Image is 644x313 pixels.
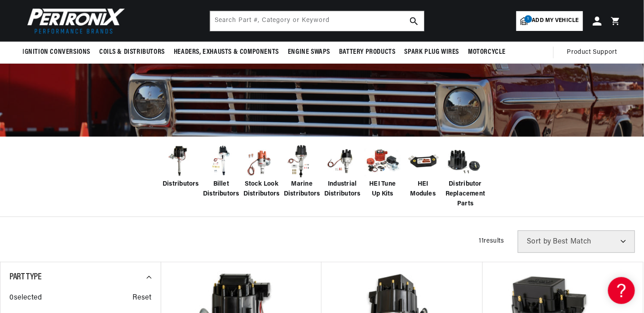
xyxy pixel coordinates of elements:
a: Industrial Distributors Industrial Distributors [324,143,360,200]
img: Stock Look Distributors [243,143,279,179]
summary: Engine Swaps [283,42,335,63]
span: Add my vehicle [532,17,579,25]
span: Product Support [567,48,617,57]
span: Battery Products [339,48,396,57]
span: Reset [133,292,152,304]
summary: Ignition Conversions [22,42,95,63]
summary: Product Support [567,42,622,63]
img: HEI Tune Up Kits [365,143,401,179]
span: Marine Distributors [284,179,320,200]
summary: Coils & Distributors [95,42,169,63]
span: Ignition Conversions [22,48,90,57]
summary: Spark Plug Wires [400,42,464,63]
span: 11 results [479,238,504,244]
span: Engine Swaps [288,48,330,57]
button: search button [404,11,424,31]
span: Industrial Distributors [324,179,361,200]
span: Coils & Distributors [99,48,165,57]
a: HEI Modules HEI Modules [405,143,441,200]
summary: Battery Products [335,42,400,63]
span: Spark Plug Wires [405,48,459,57]
a: Billet Distributors Billet Distributors [203,143,239,200]
span: Sort by [527,238,551,245]
img: Industrial Distributors [324,143,360,179]
a: Distributors Distributors [163,143,198,189]
summary: Motorcycle [463,42,510,63]
img: Billet Distributors [203,143,239,179]
span: Headers, Exhausts & Components [174,48,279,57]
img: Distributors [163,143,198,179]
span: Distributor Replacement Parts [446,179,485,209]
img: Pertronix [22,5,126,36]
a: Marine Distributors Marine Distributors [284,143,320,200]
span: HEI Modules [405,179,441,200]
a: HEI Tune Up Kits HEI Tune Up Kits [365,143,401,200]
span: 0 selected [9,292,42,304]
a: Stock Look Distributors Stock Look Distributors [243,143,279,200]
span: Stock Look Distributors [243,179,280,200]
summary: Headers, Exhausts & Components [169,42,283,63]
span: Billet Distributors [203,179,239,200]
span: Motorcycle [468,48,506,57]
a: Distributor Replacement Parts Distributor Replacement Parts [446,143,481,209]
span: 1 [525,15,532,23]
img: HEI Modules [405,143,441,179]
img: Distributor Replacement Parts [446,143,481,179]
a: 1Add my vehicle [516,11,583,31]
span: Distributors [163,179,199,189]
span: HEI Tune Up Kits [365,179,401,200]
img: Marine Distributors [284,143,320,179]
select: Sort by [518,230,635,253]
input: Search Part #, Category or Keyword [210,11,424,31]
span: Part Type [9,273,41,282]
